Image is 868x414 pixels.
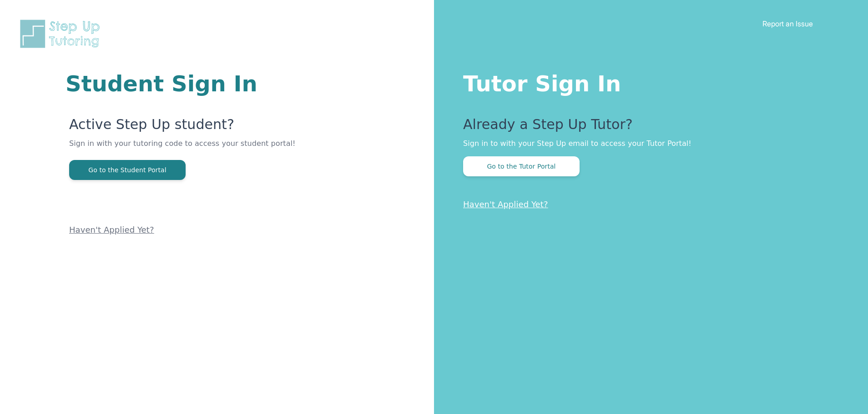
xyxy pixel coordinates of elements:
img: Step Up Tutoring horizontal logo [18,18,106,50]
a: Haven't Applied Yet? [463,200,548,209]
a: Go to the Student Portal [69,165,186,174]
p: Sign in to with your Step Up email to access your Tutor Portal! [463,138,832,149]
a: Go to the Tutor Portal [463,162,580,170]
a: Haven't Applied Yet? [69,225,154,234]
button: Go to the Student Portal [69,160,186,180]
p: Already a Step Up Tutor? [463,116,832,138]
a: Report an Issue [762,19,813,28]
p: Sign in with your tutoring code to access your student portal! [69,138,325,160]
button: Go to the Tutor Portal [463,156,580,176]
p: Active Step Up student? [69,116,325,138]
h1: Tutor Sign In [463,69,832,95]
h1: Student Sign In [66,73,325,95]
